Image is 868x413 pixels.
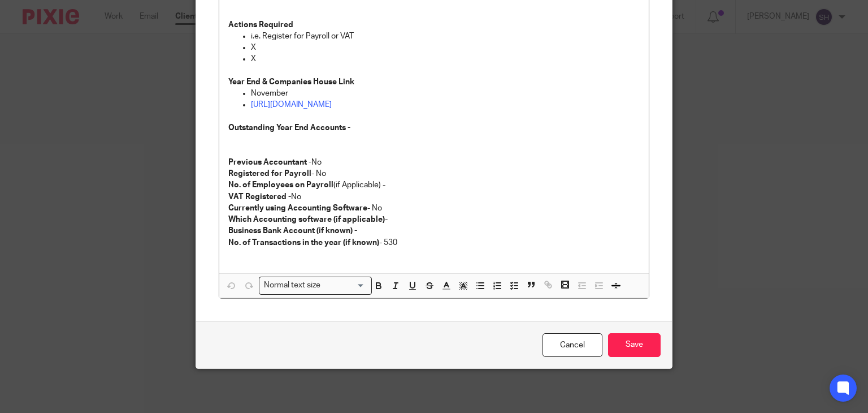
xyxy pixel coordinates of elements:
[228,239,379,247] strong: No. of Transactions in the year (if known)
[251,42,640,53] p: X
[228,157,640,168] p: No
[228,124,350,132] strong: Outstanding Year End Accounts -
[228,204,367,212] strong: Currently using Accounting Software
[542,333,602,358] a: Cancel
[228,181,333,189] strong: No. of Employees on Payroll
[228,168,640,179] p: - No
[228,158,311,166] strong: Previous Accountant -
[228,193,291,201] strong: VAT Registered -
[251,101,332,109] a: [URL][DOMAIN_NAME]
[262,279,323,291] span: Normal text size
[228,203,640,214] p: - No
[324,279,365,291] input: Search for option
[251,88,640,99] p: November
[228,191,640,203] p: No
[251,31,640,42] p: i.e. Register for Payroll or VAT
[228,179,640,191] p: (if Applicable) -
[608,333,661,358] input: Save
[228,237,640,248] p: - 530
[228,214,640,225] p: -
[228,227,357,235] strong: Business Bank Account (if known) -
[228,170,311,178] strong: Registered for Payroll
[259,277,372,294] div: Search for option
[251,53,640,64] p: X
[228,21,293,29] strong: Actions Required
[228,78,354,86] strong: Year End & Companies House Link
[228,216,385,223] strong: Which Accounting software (if applicable)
